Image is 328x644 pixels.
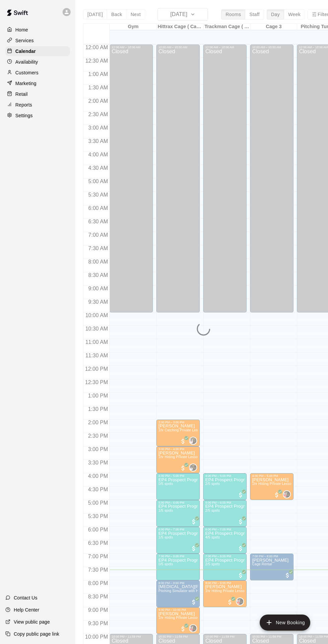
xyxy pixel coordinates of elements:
[252,46,292,49] div: 12:00 AM – 10:00 AM
[205,509,220,512] span: 2/5 spots filled
[86,567,110,573] span: 7:30 PM
[250,24,297,30] div: Cage 3
[205,589,246,593] span: 1hr Hitting Private Lesson
[284,572,291,579] span: All customers have paid
[83,379,109,385] span: 12:30 PM
[205,635,245,638] div: 10:00 PM – 11:59 PM
[86,446,110,452] span: 3:00 PM
[227,599,233,605] span: All customers have paid
[252,555,292,558] div: 7:00 PM – 8:00 PM
[111,635,151,638] div: 10:00 PM – 11:59 PM
[87,232,110,238] span: 7:00 AM
[203,554,247,580] div: 7:00 PM – 8:00 PM: EP4 Prospect Program Hitting ( ages 13-15 )
[5,111,70,121] a: Settings
[237,518,244,525] span: All customers have paid
[158,482,173,486] span: 0/5 spots filled
[87,219,110,224] span: 6:30 AM
[14,619,50,625] p: View public page
[156,527,200,554] div: 6:00 PM – 7:00 PM: EP4 Prospect Program Hitting ( 16u+ Slot )
[86,406,110,412] span: 1:30 PM
[190,599,197,605] span: All customers have paid
[205,474,245,478] div: 4:00 PM – 5:00 PM
[156,446,200,473] div: 3:00 PM – 4:00 PM: Xavier Rivera
[189,624,197,632] div: Julian Hunt
[84,312,110,318] span: 10:00 AM
[109,45,153,312] div: 12:00 AM – 10:00 AM: Closed
[15,112,33,119] p: Settings
[5,25,70,35] a: Home
[285,490,291,498] span: Julian Hunt
[250,554,294,580] div: 7:00 PM – 8:00 PM: Ben Johnson
[252,482,293,486] span: 1hr Hitting Private Lesson
[5,89,70,99] a: Retail
[5,46,70,56] a: Calendar
[83,634,109,640] span: 10:00 PM
[239,597,244,605] span: Julian Hunt
[158,608,198,612] div: 9:00 PM – 10:00 PM
[86,473,110,479] span: 4:00 PM
[86,594,110,599] span: 8:30 PM
[158,581,198,585] div: 8:00 PM – 9:00 PM
[110,24,157,30] div: Gym
[5,78,70,88] a: Marketing
[15,48,36,55] p: Calendar
[15,69,38,76] p: Customers
[15,26,28,33] p: Home
[87,98,110,104] span: 2:00 AM
[205,501,245,504] div: 5:00 PM – 6:00 PM
[86,621,110,626] span: 9:30 PM
[156,607,200,634] div: 9:00 PM – 10:00 PM: Ilias Aggelatos
[158,589,218,593] span: Pitching Simulator with Hittrax Rental
[158,474,198,478] div: 4:00 PM – 5:00 PM
[5,100,70,110] a: Reports
[203,500,247,527] div: 5:00 PM – 6:00 PM: EP4 Prospect Program Hitting ( ages 13-15 )
[84,45,110,50] span: 12:00 AM
[86,393,110,399] span: 1:00 PM
[156,45,200,312] div: 12:00 AM – 10:00 AM: Closed
[84,353,110,358] span: 11:30 AM
[86,540,110,546] span: 6:30 PM
[252,49,292,315] div: Closed
[205,581,245,585] div: 8:00 PM – 9:00 PM
[158,455,199,459] span: 1hr Hitting Private Lesson
[190,625,196,632] img: Julian Hunt
[192,437,197,445] span: Roldani Baldwin
[205,535,220,539] span: 4/5 spots filled
[250,45,294,312] div: 12:00 AM – 10:00 AM: Closed
[156,554,200,580] div: 7:00 PM – 8:00 PM: EP4 Prospect Program Hitting ( 16u+ Slot )
[157,24,203,30] div: Hittrax Cage ( Cage 1 )
[87,272,110,278] span: 8:30 AM
[86,554,110,559] span: 7:00 PM
[111,46,151,49] div: 12:00 AM – 10:00 AM
[250,473,294,500] div: 4:00 PM – 5:00 PM: 1hr Hitting Private Lesson
[83,366,109,372] span: 12:00 PM
[87,85,110,90] span: 1:30 AM
[86,420,110,425] span: 2:00 PM
[158,509,173,512] span: 1/5 spots filled
[192,624,197,632] span: Julian Hunt
[203,24,250,30] div: Trackman Cage ( Cage 2 )
[205,562,220,566] span: 2/5 spots filled
[87,138,110,144] span: 3:30 AM
[180,438,186,445] span: All customers have paid
[87,299,110,305] span: 9:30 AM
[87,286,110,291] span: 9:00 AM
[86,513,110,519] span: 5:30 PM
[87,152,110,157] span: 4:00 AM
[15,37,34,44] p: Services
[5,57,70,67] a: Availability
[87,71,110,77] span: 1:00 AM
[205,528,245,531] div: 6:00 PM – 7:00 PM
[180,465,186,472] span: All customers have paid
[158,501,198,504] div: 5:00 PM – 6:00 PM
[237,492,244,498] span: All customers have paid
[158,447,198,451] div: 3:00 PM – 4:00 PM
[87,205,110,211] span: 6:00 AM
[237,598,243,605] img: Julian Hunt
[5,35,70,46] div: Services
[158,635,198,638] div: 10:00 PM – 11:59 PM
